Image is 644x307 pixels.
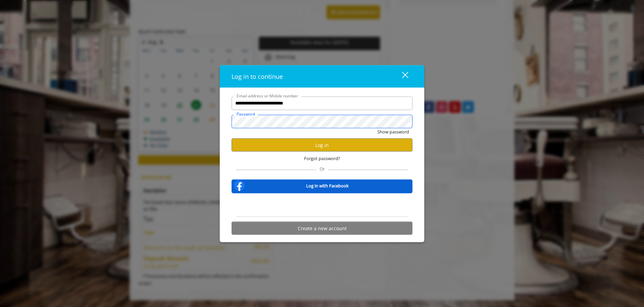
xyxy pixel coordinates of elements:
button: Log in [232,139,412,152]
input: Email address or Mobile number [232,96,412,110]
input: Password [232,115,412,128]
span: Or [316,166,328,172]
b: Log in with Facebook [306,182,349,189]
iframe: Sign in with Google Button [288,198,356,213]
button: Show password [377,128,409,135]
label: Password [233,111,258,117]
div: close dialog [394,71,408,81]
label: Email address or Mobile number [233,92,301,99]
span: Log in to continue [232,72,283,80]
img: facebook-logo [233,179,246,192]
span: Forgot password? [304,155,340,162]
button: Create a new account [232,222,412,235]
button: close dialog [390,69,412,83]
